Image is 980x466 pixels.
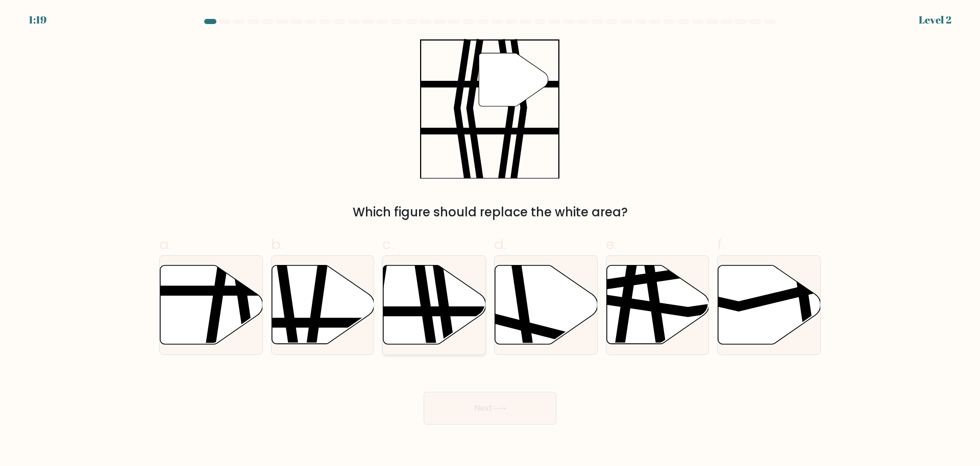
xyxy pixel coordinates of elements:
[159,234,171,254] span: a.
[494,234,506,254] span: d.
[606,234,617,254] span: e.
[424,392,556,425] button: Next
[271,234,283,254] span: b.
[717,234,724,254] span: f.
[29,12,46,28] div: 1:19
[479,53,549,106] g: "
[919,12,951,28] div: Level 2
[165,203,815,221] div: Which figure should replace the white area?
[382,234,394,254] span: c.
